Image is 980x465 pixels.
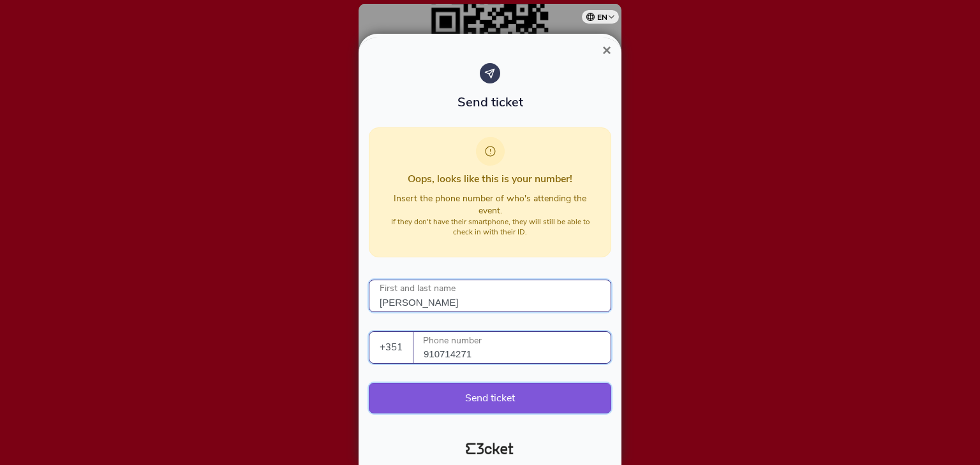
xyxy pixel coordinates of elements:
small: If they don't have their smartphone, they will still be able to check in with their ID. [391,217,590,237]
input: Phone number [424,332,611,363]
input: First and last name [369,280,611,312]
label: Phone number [413,332,612,350]
label: First and last name [369,280,466,298]
button: Send ticket [369,383,611,413]
span: Send ticket [457,94,523,111]
span: Oops, looks like this is your number! [408,172,572,186]
div: Insert the phone number of who's attending the event. [389,192,591,237]
span: × [602,41,611,59]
